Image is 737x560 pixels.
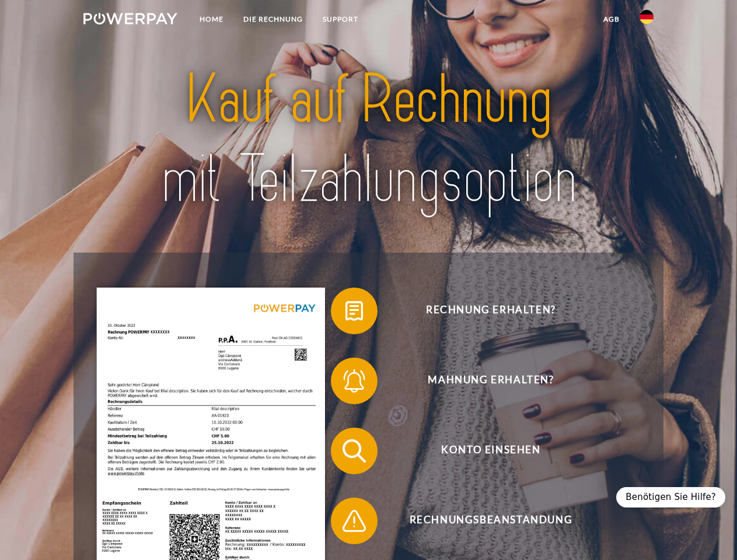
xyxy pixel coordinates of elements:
a: SUPPORT [313,9,368,30]
span: Rechnungsbeanstandung [348,498,634,544]
img: logo-powerpay-white.svg [83,13,177,24]
a: DIE RECHNUNG [233,9,313,30]
button: Rechnungsbeanstandung [331,498,634,544]
img: qb_bell.svg [340,366,369,395]
button: Rechnung erhalten? [331,288,634,334]
span: Konto einsehen [348,428,634,474]
span: Rechnung erhalten? [348,288,634,334]
div: Benötigen Sie Hilfe? [616,487,725,508]
img: qb_bill.svg [340,296,369,325]
img: de [640,10,654,24]
img: qb_search.svg [340,436,369,466]
img: qb_warning.svg [340,506,369,535]
a: Home [190,9,233,30]
a: agb [593,9,630,30]
img: title-powerpay_de.svg [111,56,626,223]
button: Konto einsehen [331,428,634,474]
button: Mahnung erhalten? [331,358,634,404]
span: Mahnung erhalten? [348,358,634,404]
